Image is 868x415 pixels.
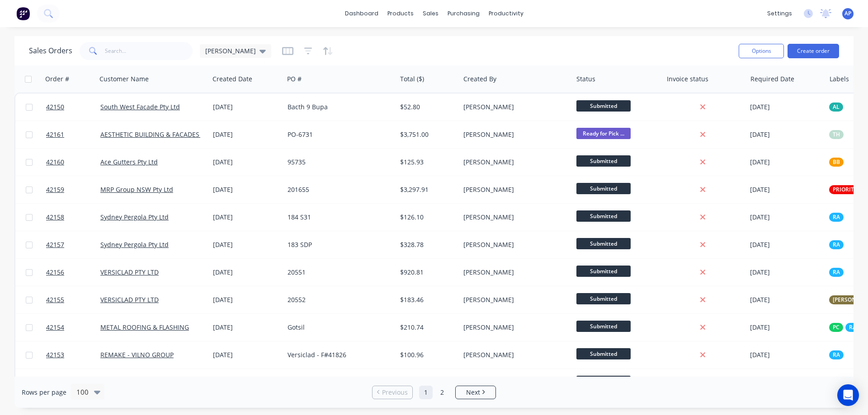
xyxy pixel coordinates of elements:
div: Customer Name [99,75,149,84]
span: Submitted [576,376,631,387]
a: Page 2 [435,386,449,399]
button: RA [829,268,844,277]
span: 42155 [46,295,64,304]
div: PO-6731 [288,130,388,139]
div: Bacth 9 Bupa [288,103,388,112]
div: products [383,7,418,20]
ul: Pagination [368,386,500,399]
button: Options [739,44,784,58]
h1: Sales Orders [29,47,72,55]
div: $3,297.91 [400,185,453,194]
a: Ace Gutters Pty Ltd [100,158,158,166]
span: Submitted [576,155,631,167]
div: [DATE] [750,213,822,222]
div: Order # [45,75,69,84]
div: $126.10 [400,213,453,222]
div: Invoice status [667,75,708,84]
div: [DATE] [750,240,822,249]
button: PCRA [829,323,860,332]
a: 42154 [46,314,100,341]
div: $328.78 [400,240,453,249]
span: PC [833,323,840,332]
div: 183 SDP [288,240,388,249]
div: [DATE] [750,350,822,359]
button: BB [829,158,844,167]
div: PO # [287,75,302,84]
span: RA [833,350,840,359]
span: RA [849,323,856,332]
span: 42160 [46,158,64,167]
input: Search... [105,42,193,60]
div: [DATE] [213,158,280,167]
div: Created Date [212,75,252,84]
a: South West Facade Pty Ltd [100,103,180,111]
span: Submitted [576,238,631,249]
div: [PERSON_NAME] [463,158,564,167]
a: 42156 [46,259,100,286]
div: 20552 [288,295,388,304]
a: VERSICLAD PTY LTD [100,295,159,304]
div: [PERSON_NAME] [463,130,564,139]
span: [PERSON_NAME] [205,46,256,56]
div: [PERSON_NAME] [463,213,564,222]
div: Status [576,75,595,84]
a: 42153 [46,341,100,368]
span: 42158 [46,213,64,222]
span: BB [833,158,840,167]
div: sales [418,7,443,20]
div: Open Intercom Messenger [837,384,859,406]
span: Previous [382,388,408,397]
div: [DATE] [750,158,822,167]
a: Previous page [373,388,412,397]
div: Total ($) [400,75,424,84]
span: TH [833,130,840,139]
span: AL [833,103,840,112]
div: purchasing [443,7,484,20]
span: PRIORITY [833,185,857,194]
div: [DATE] [213,323,280,332]
div: $52.80 [400,103,453,112]
div: productivity [484,7,528,20]
a: VERSICLAD PTY LTD [100,268,159,276]
div: $210.74 [400,323,453,332]
div: 201655 [288,185,388,194]
div: [DATE] [213,295,280,304]
a: 42157 [46,231,100,258]
span: 42150 [46,103,64,112]
span: Rows per page [22,388,66,397]
span: AP [844,9,851,18]
div: 20551 [288,268,388,277]
div: [DATE] [750,323,822,332]
button: AL [829,103,843,112]
button: RA [829,213,844,222]
a: 42155 [46,286,100,313]
div: 184 S31 [288,213,388,222]
div: [DATE] [750,185,822,194]
span: RA [833,268,840,277]
a: Sydney Pergola Pty Ltd [100,240,169,249]
a: Next page [456,388,495,397]
div: Created By [463,75,496,84]
div: [DATE] [213,103,280,112]
span: 42154 [46,323,64,332]
a: 42158 [46,204,100,231]
span: Submitted [576,210,631,222]
a: AESTHETIC BUILDING & FACADES PTY LTD [100,130,225,139]
span: 42157 [46,240,64,249]
span: Submitted [576,321,631,332]
div: Versiclad - F#41826 [288,350,388,359]
div: Gotsil [288,323,388,332]
div: 95735 [288,158,388,167]
span: Submitted [576,100,631,112]
span: RA [833,240,840,249]
span: 42153 [46,350,64,359]
a: 42159 [46,176,100,203]
div: [DATE] [750,130,822,139]
img: Factory [16,7,30,20]
a: REMAKE - VILNO GROUP [100,350,174,359]
button: RA [829,350,844,359]
a: METAL ROOFING & FLASHING [100,323,189,331]
div: [DATE] [213,350,280,359]
button: TH [829,130,844,139]
span: Submitted [576,183,631,194]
